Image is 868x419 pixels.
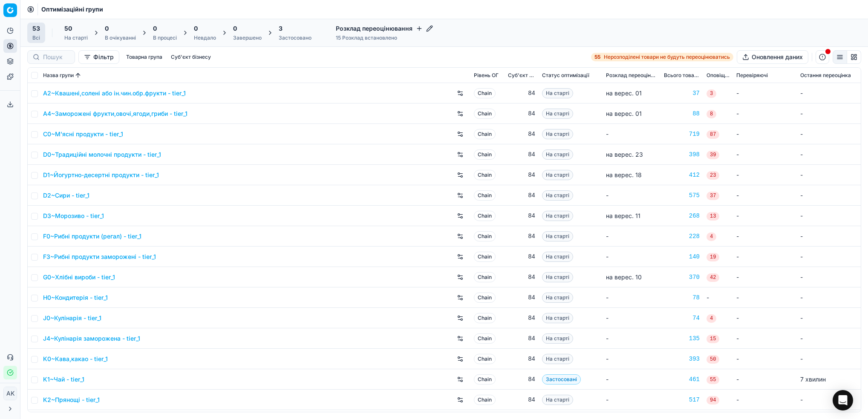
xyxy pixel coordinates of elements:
[474,72,499,79] span: Рівень OГ
[707,72,730,79] span: Оповіщення
[474,272,496,282] span: Chain
[542,333,573,344] span: На старті
[664,212,700,220] a: 268
[664,89,700,98] a: 37
[603,328,660,349] td: -
[733,369,797,390] td: -
[508,355,535,363] div: 84
[733,226,797,247] td: -
[603,185,660,206] td: -
[664,253,700,261] a: 140
[508,171,535,179] div: 84
[194,34,216,41] div: Невдало
[606,273,642,281] span: на верес. 10
[707,376,719,384] span: 55
[707,314,716,323] span: 4
[664,72,700,79] span: Всього товарів
[233,24,237,33] span: 0
[508,273,535,281] div: 84
[105,24,109,33] span: 0
[733,83,797,103] td: -
[542,395,573,405] span: На старті
[733,308,797,328] td: -
[542,72,589,79] span: Статус оптимізації
[797,103,861,124] td: -
[603,226,660,247] td: -
[474,313,496,323] span: Chain
[707,212,719,221] span: 13
[43,355,108,363] a: K0~Кава,какао - tier_1
[594,54,600,60] strong: 55
[606,89,642,97] span: на верес. 01
[797,165,861,185] td: -
[43,191,89,200] a: D2~Сири - tier_1
[43,72,74,79] span: Назва групи
[474,293,496,303] span: Chain
[43,232,141,241] a: F0~Рибні продукти (регал) - tier_1
[167,52,214,62] button: Суб'єкт бізнесу
[43,273,115,281] a: G0~Хлібні вироби - tier_1
[733,390,797,410] td: -
[43,171,159,179] a: D1~Йогуртно-десертні продукти - tier_1
[707,232,716,241] span: 4
[797,308,861,328] td: -
[508,375,535,384] div: 84
[733,267,797,287] td: -
[797,185,861,206] td: -
[707,89,716,98] span: 3
[542,272,573,282] span: На старті
[279,34,311,41] div: Застосовано
[736,72,768,79] span: Перевіряючі
[43,89,186,98] a: A2~Квашені,солені або ін.чин.обр.фрукти - tier_1
[733,124,797,144] td: -
[336,34,433,41] div: 15 Розклад встановлено
[32,34,40,41] div: Всі
[603,369,660,390] td: -
[542,149,573,160] span: На старті
[664,375,700,384] a: 461
[105,34,136,41] div: В очікуванні
[474,149,496,160] span: Chain
[707,355,719,364] span: 50
[606,212,640,219] span: на верес. 11
[707,171,719,180] span: 23
[707,335,719,343] span: 15
[474,211,496,221] span: Chain
[664,191,700,200] a: 575
[542,129,573,139] span: На старті
[474,374,496,385] span: Chain
[664,150,700,159] a: 398
[603,308,660,328] td: -
[474,190,496,201] span: Chain
[233,34,262,41] div: Завершено
[508,334,535,343] div: 84
[542,293,573,303] span: На старті
[664,314,700,322] div: 74
[123,52,166,62] button: Товарна група
[43,253,156,261] a: F3~Рибні продукти заморожені - tier_1
[41,5,103,14] span: Оптимізаційні групи
[542,170,573,180] span: На старті
[797,247,861,267] td: -
[664,109,700,118] div: 88
[43,130,123,138] a: C0~М'ясні продукти - tier_1
[707,151,719,159] span: 39
[508,232,535,241] div: 84
[733,144,797,165] td: -
[664,232,700,241] div: 228
[64,34,88,41] div: На старті
[508,130,535,138] div: 84
[733,349,797,369] td: -
[474,88,496,98] span: Chain
[733,165,797,185] td: -
[78,50,119,64] button: Фільтр
[664,130,700,138] a: 719
[542,88,573,98] span: На старті
[703,287,733,308] td: -
[43,53,69,61] input: Пошук
[542,109,573,119] span: На старті
[733,103,797,124] td: -
[508,109,535,118] div: 84
[707,130,719,139] span: 87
